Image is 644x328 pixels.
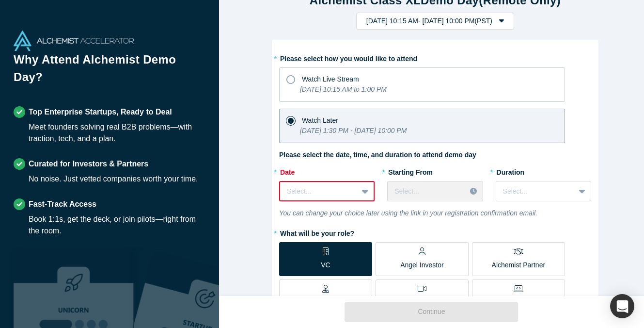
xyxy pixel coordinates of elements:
label: What will be your role? [279,225,591,239]
div: Book 1:1s, get the deck, or join pilots—right from the room. [29,213,205,237]
div: No noise. Just vetted companies worth your time. [29,173,198,185]
button: [DATE] 10:15 AM- [DATE] 10:00 PM(PST) [356,13,514,30]
i: [DATE] 1:30 PM - [DATE] 10:00 PM [300,127,407,134]
span: Watch Later [302,116,338,124]
i: You can change your choice later using the link in your registration confirmation email. [279,209,537,217]
p: VC [321,260,330,270]
label: Date [279,164,375,178]
img: Alchemist Accelerator Logo [14,31,134,51]
button: Continue [345,302,518,322]
p: Alchemist Partner [492,260,545,270]
p: Angel Investor [400,260,444,270]
i: [DATE] 10:15 AM to 1:00 PM [300,85,387,93]
label: Please select the date, time, and duration to attend demo day [279,150,476,160]
label: Starting From [387,164,433,178]
h1: Why Attend Alchemist Demo Day? [14,51,205,93]
span: Watch Live Stream [302,75,359,83]
strong: Fast-Track Access [29,200,96,208]
strong: Curated for Investors & Partners [29,160,148,168]
strong: Top Enterprise Startups, Ready to Deal [29,108,172,116]
label: Please select how you would like to attend [279,50,591,64]
label: Duration [496,164,591,178]
div: Meet founders solving real B2B problems—with traction, tech, and a plan. [29,121,205,145]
